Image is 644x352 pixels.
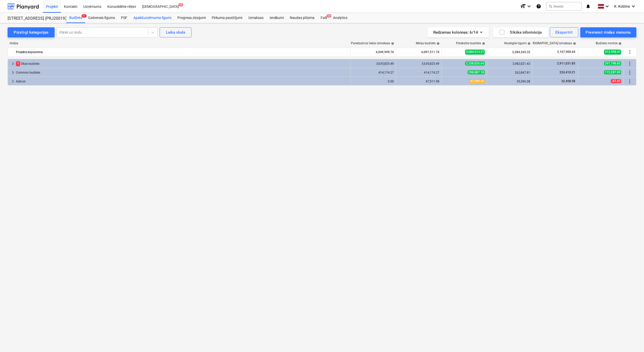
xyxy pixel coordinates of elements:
[627,70,633,76] span: Vairāk darbību
[16,48,348,56] div: Projekta kopsumma
[353,80,394,83] div: 0.00
[604,70,621,74] span: 115,287.09
[398,80,439,83] div: 47,511.98
[456,41,485,45] div: Pārskatīts budžets
[427,27,489,37] button: Redzamas kolonnas:6/14
[245,13,267,23] a: Izmaksas
[489,80,530,83] div: 39,396.08
[16,61,20,66] span: 1
[436,42,440,45] span: help
[8,41,351,45] div: rindas
[465,50,485,54] span: 3,684,513.27
[434,29,483,36] div: Redzamas kolonnas : 6/14
[493,27,548,37] button: Sīkāka informācija
[527,41,576,45] div: [DEMOGRAPHIC_DATA] izmaksas
[465,61,485,65] span: 3,338,026.64
[353,71,394,74] div: 414,174.27
[398,71,439,74] div: 414,174.27
[557,50,576,54] span: 3,167,900.64
[14,29,49,36] div: Pārslēgt kategorijas
[596,41,622,45] div: Budžeta novirze
[499,29,542,36] div: Sīkāka informācija
[8,16,60,21] div: [STREET_ADDRESS] (PRJ2001934) 2601941
[619,328,644,352] iframe: Chat Widget
[586,3,591,9] i: notifications
[118,13,130,23] a: PSF
[66,13,85,23] a: Budžets1
[326,14,331,18] span: 7
[527,42,531,45] span: help
[489,48,530,56] div: 3,284,265.32
[351,41,394,45] div: Paredzamās tiešās izmaksas
[130,13,174,23] a: Apakšuzņēmuma līgumi
[580,27,636,37] button: Pievienot rindas vienumu
[481,42,485,45] span: help
[546,2,582,11] button: Meklēt
[8,27,55,37] button: Pārslēgt kategorijas
[489,62,530,65] div: 2,982,021.43
[353,48,394,56] div: 4,049,999.76
[82,14,87,18] span: 1
[604,3,610,9] i: keyboard_arrow_down
[398,62,439,65] div: 3,635,825.49
[604,61,621,65] span: 297,798.85
[489,71,530,74] div: 262,847.81
[267,13,287,23] a: Ienākumi
[390,42,394,45] span: help
[559,71,576,74] span: 224,410.21
[85,13,118,23] a: Galvenais līgums
[10,61,16,67] span: keyboard_arrow_right
[617,42,622,45] span: help
[160,27,192,37] button: Laika skala
[520,3,526,9] i: format_size
[611,79,621,83] span: -87.47
[287,13,318,23] a: Naudas plūsma
[10,70,16,76] span: keyboard_arrow_right
[586,29,631,36] div: Pievienot rindas vienumu
[66,13,85,23] div: Budžets
[630,3,636,9] i: keyboard_arrow_down
[174,13,209,23] a: Progresa ziņojumi
[318,13,330,23] a: Faili7
[469,79,485,83] span: 47,599.45
[536,3,541,9] i: Zināšanu pamats
[16,69,348,77] div: Common budžets
[353,62,394,65] div: 3,635,825.49
[561,79,576,83] span: 32,458.58
[16,60,348,68] div: Ēkas budžets
[416,41,440,45] div: Mērķa budžets
[548,4,553,8] span: search
[557,62,576,65] span: 2,911,031.85
[166,29,185,36] div: Laika skala
[209,13,245,23] a: Pirkuma pasūtījumi
[178,3,183,7] span: 7
[604,50,621,54] span: 412,998.47
[318,13,330,23] div: Faili
[330,13,350,23] a: Analytics
[556,29,573,36] div: Eksportēt
[526,3,532,9] i: keyboard_arrow_down
[572,42,576,45] span: help
[10,78,16,84] span: keyboard_arrow_right
[627,78,633,84] span: Vairāk darbību
[627,61,633,67] span: Vairāk darbību
[614,4,630,8] span: K. Kolzina
[504,41,531,45] div: Noslēgtie līgumi
[550,27,578,37] button: Eksportēt
[627,49,633,55] span: Vairāk darbību
[398,48,439,56] div: 4,097,511.74
[16,77,348,85] div: Add-on
[468,70,485,74] span: 298,887.18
